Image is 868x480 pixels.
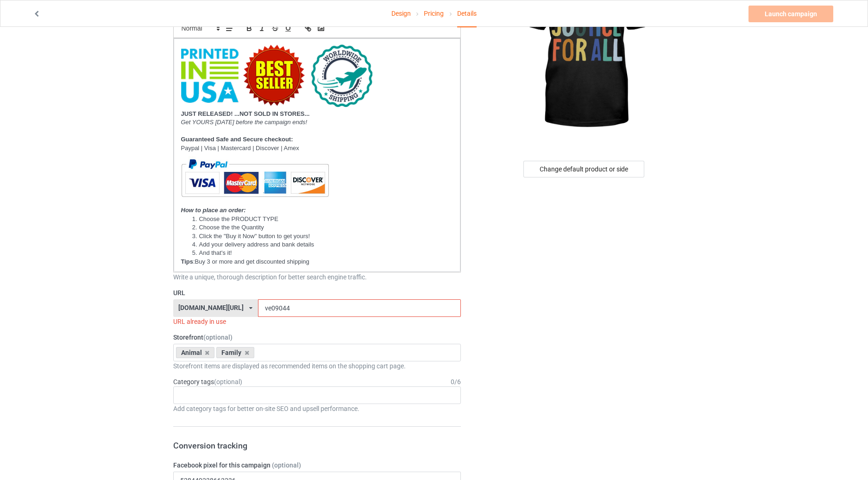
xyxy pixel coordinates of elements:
[181,136,293,143] strong: Guaranteed Safe and Secure checkout:
[391,0,411,26] a: Design
[173,272,461,282] div: Write a unique, thorough description for better search engine traffic.
[173,361,461,371] div: Storefront items are displayed as recommended items on the shopping cart page.
[181,144,453,153] p: Paypal | Visa | Mastercard | Discover | Amex
[173,333,461,342] label: Storefront
[173,404,461,413] div: Add category tags for better on-site SEO and upsell performance.
[216,347,254,358] div: Family
[173,377,242,386] label: Category tags
[181,258,453,266] p: :Buy 3 or more and get discounted shipping
[272,461,301,469] span: (optional)
[190,232,453,240] li: Click the "Buy it Now" button to get yours!
[178,304,244,311] div: [DOMAIN_NAME][URL]
[173,288,461,297] label: URL
[181,119,308,126] em: Get YOURS [DATE] before the campaign ends!
[214,378,242,385] span: (optional)
[173,317,461,326] div: URL already in use
[523,161,644,177] div: Change default product or side
[176,347,215,358] div: Animal
[451,377,461,386] div: 0 / 6
[203,334,233,341] span: (optional)
[190,223,453,232] li: Choose the the Quantity
[181,207,246,214] em: How to place an order:
[173,440,461,451] h3: Conversion tracking
[173,461,461,470] label: Facebook pixel for this campaign
[181,110,310,117] strong: JUST RELEASED! ...NOT SOLD IN STORES...
[190,240,453,249] li: Add your delivery address and bank details
[457,0,477,27] div: Details
[181,44,372,107] img: 0f398873-31b8-474e-a66b-c8d8c57c2412
[190,215,453,223] li: Choose the PRODUCT TYPE
[424,0,444,26] a: Pricing
[181,258,194,265] strong: Tips
[190,249,453,257] li: And that's it!
[181,152,329,203] img: AM_mc_vs_dc_ae.jpg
